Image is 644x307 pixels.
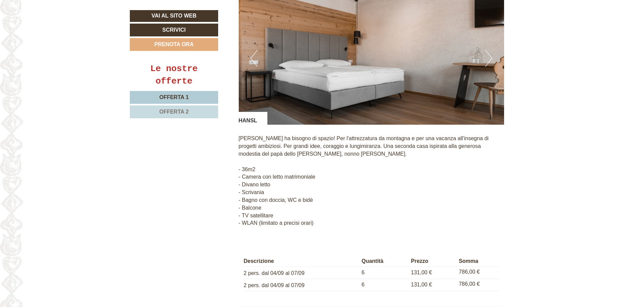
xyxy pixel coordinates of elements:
[456,279,499,291] td: 786,00 €
[159,94,188,100] span: Offerta 1
[359,256,408,267] th: Quantità
[239,135,504,227] p: [PERSON_NAME] ha bisogno di spazio! Per l'attrezzatura da montagna e per una vacanza all'insegna ...
[159,109,188,115] span: Offerta 2
[456,256,499,267] th: Somma
[408,256,456,267] th: Prezzo
[230,177,265,189] button: Invia
[251,50,258,67] button: Previous
[359,279,408,291] td: 6
[244,256,359,267] th: Descrizione
[244,267,359,279] td: 2 pers. dal 04/09 al 07/09
[130,10,218,22] a: Vai al sito web
[10,19,102,25] div: Hotel Gasthof Jochele
[130,63,218,88] div: Le nostre offerte
[411,282,432,287] span: 131,00 €
[411,270,432,275] span: 131,00 €
[244,279,359,291] td: 2 pers. dal 04/09 al 07/09
[10,32,102,37] small: 10:50
[5,18,106,38] div: Buon giorno, come possiamo aiutarla?
[485,50,492,67] button: Next
[359,267,408,279] td: 6
[116,5,149,17] div: martedì
[239,112,267,125] div: HANSL
[456,267,499,279] td: 786,00 €
[130,38,218,51] a: Prenota ora
[130,24,218,36] a: Scrivici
